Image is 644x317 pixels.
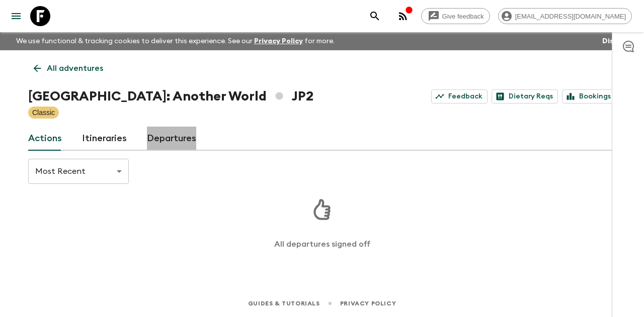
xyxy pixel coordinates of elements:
a: Bookings [562,89,616,103]
p: All departures signed off [274,239,370,249]
a: Dietary Reqs [492,89,558,103]
button: menu [6,6,26,26]
span: [EMAIL_ADDRESS][DOMAIN_NAME] [510,13,631,20]
div: Most Recent [28,157,129,185]
p: Classic [32,108,55,118]
span: Give feedback [437,13,490,20]
a: Actions [28,127,62,151]
a: Privacy Policy [340,298,396,309]
div: [EMAIL_ADDRESS][DOMAIN_NAME] [498,8,632,24]
a: Privacy Policy [254,38,303,45]
a: Itineraries [82,127,127,151]
a: Feedback [431,89,488,103]
h1: [GEOGRAPHIC_DATA]: Another World JP2 [28,86,313,107]
a: All adventures [28,58,109,78]
a: Give feedback [421,8,490,24]
button: Dismiss [600,34,632,48]
a: Departures [147,127,196,151]
a: Guides & Tutorials [248,298,320,309]
p: We use functional & tracking cookies to deliver this experience. See our for more. [12,32,339,50]
p: All adventures [47,62,103,74]
button: search adventures [365,6,385,26]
